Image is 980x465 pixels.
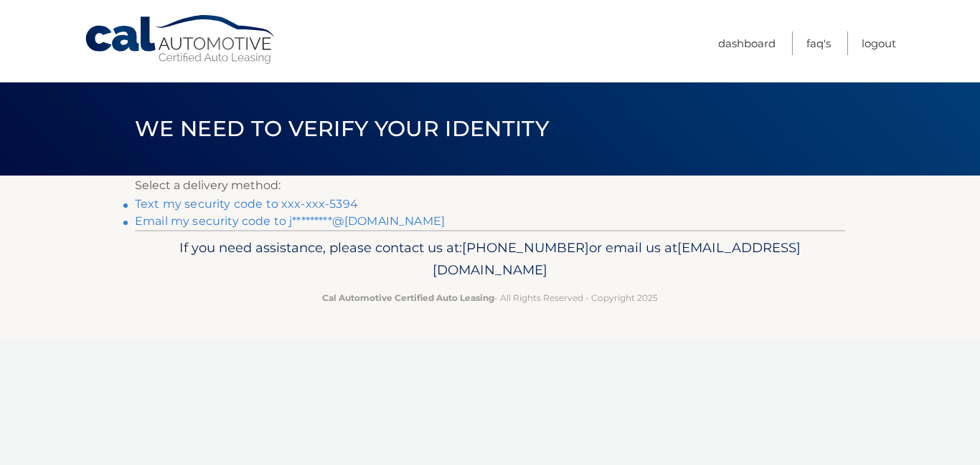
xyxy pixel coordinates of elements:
a: Email my security code to j*********@[DOMAIN_NAME] [135,214,445,228]
p: Select a delivery method: [135,176,845,196]
span: [PHONE_NUMBER] [462,239,589,256]
p: - All Rights Reserved - Copyright 2025 [144,290,836,305]
a: FAQ's [806,32,831,55]
a: Logout [862,32,896,55]
span: We need to verify your identity [135,115,549,142]
a: Text my security code to xxx-xxx-5394 [135,197,358,211]
a: Dashboard [718,32,776,55]
strong: Cal Automotive Certified Auto Leasing [322,292,494,303]
p: If you need assistance, please contact us at: or email us at [144,236,836,282]
a: Cal Automotive [84,14,278,65]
